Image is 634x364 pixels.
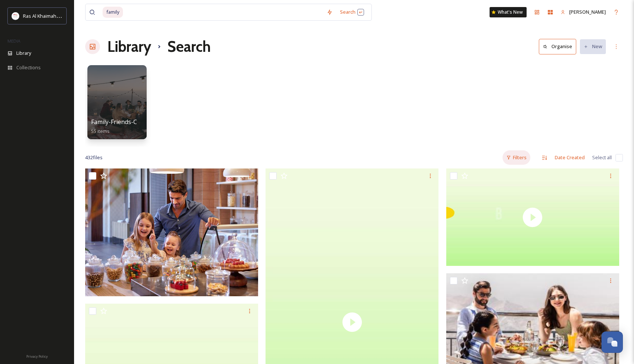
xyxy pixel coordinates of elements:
[446,168,619,266] img: thumbnail
[551,150,588,165] div: Date Created
[580,39,606,54] button: New
[26,351,48,360] a: Privacy Policy
[569,9,606,15] span: [PERSON_NAME]
[12,12,19,20] img: Logo_RAKTDA_RGB-01.png
[7,38,20,44] span: MEDIA
[23,12,128,19] span: Ras Al Khaimah Tourism Development Authority
[91,128,110,134] span: 55 items
[26,354,48,359] span: Privacy Policy
[91,118,167,134] a: Family-Friends-Couple-Solo55 items
[16,50,31,57] span: Library
[490,7,527,17] a: What's New
[85,154,103,161] span: 432 file s
[503,150,530,165] div: Filters
[539,39,576,54] button: Organise
[336,5,368,19] div: Search
[592,154,612,161] span: Select all
[539,39,580,54] a: Organise
[85,168,258,296] img: ANANTARA MINA RAS Al Khaimah Lifestyle (18).jpg
[16,64,41,71] span: Collections
[601,331,623,353] button: Open Chat
[557,5,610,19] a: [PERSON_NAME]
[103,7,123,17] span: family
[91,118,167,126] span: Family-Friends-Couple-Solo
[107,36,151,58] a: Library
[167,36,211,58] h1: Search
